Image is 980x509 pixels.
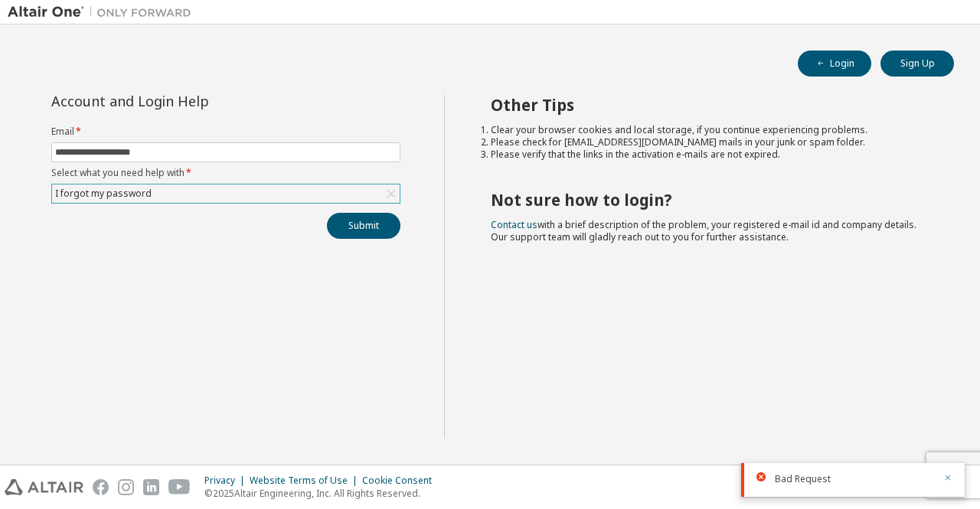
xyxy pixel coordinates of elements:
li: Please check for [EMAIL_ADDRESS][DOMAIN_NAME] mails in your junk or spam folder. [491,136,927,148]
button: Login [798,51,871,77]
div: Website Terms of Use [250,475,362,487]
p: © 2025 Altair Engineering, Inc. All Rights Reserved. [204,487,441,500]
h2: Not sure how to login? [491,190,927,210]
img: altair_logo.svg [5,479,83,495]
div: I forgot my password [52,184,400,203]
span: Bad Request [775,473,831,485]
li: Please verify that the links in the activation e-mails are not expired. [491,148,927,161]
div: Account and Login Help [51,95,331,107]
div: Cookie Consent [362,475,441,487]
div: I forgot my password [53,185,154,202]
img: instagram.svg [118,479,134,495]
img: linkedin.svg [143,479,159,495]
label: Select what you need help with [51,167,400,179]
label: Email [51,126,400,138]
span: with a brief description of the problem, your registered e-mail id and company details. Our suppo... [491,218,916,243]
button: Sign Up [880,51,954,77]
li: Clear your browser cookies and local storage, if you continue experiencing problems. [491,124,927,136]
img: youtube.svg [168,479,191,495]
div: Privacy [204,475,250,487]
a: Contact us [491,218,537,231]
img: facebook.svg [93,479,109,495]
button: Submit [327,213,400,239]
img: Altair One [8,5,199,20]
h2: Other Tips [491,95,927,115]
